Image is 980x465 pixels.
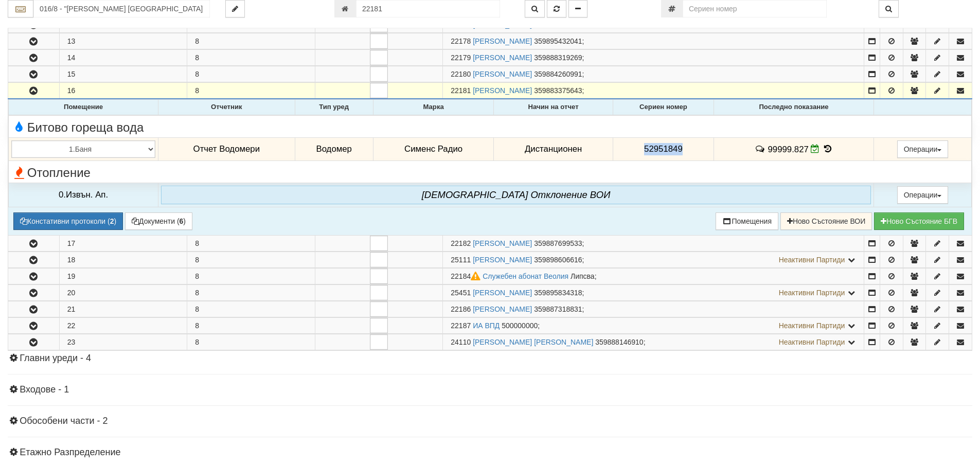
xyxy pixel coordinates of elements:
a: [PERSON_NAME] [473,305,532,313]
td: 19 [59,269,187,284]
button: Ново Състояние ВОИ [780,212,872,230]
span: Партида № [451,239,471,247]
th: Отчетник [158,100,295,115]
th: Сериен номер [613,100,714,115]
span: Партида № [451,37,471,45]
td: 23 [59,334,187,350]
span: Неактивни Партиди [779,256,845,264]
b: 2 [110,217,114,225]
a: Служебен абонат Веолия [483,272,568,280]
span: Партида № [451,256,471,264]
h4: Обособени части - 2 [8,416,972,426]
td: 8 [187,252,315,268]
span: Отопление [11,166,91,180]
button: Констативни протоколи (2) [13,212,123,230]
span: Партида № [451,338,471,346]
a: [PERSON_NAME] [PERSON_NAME] [473,338,593,346]
td: Сименс Радио [373,137,494,161]
a: [PERSON_NAME] [473,239,532,247]
td: 16 [59,83,187,99]
td: 0.Извън. Ап. [9,183,158,207]
td: ; [443,33,864,49]
a: [PERSON_NAME] [473,53,532,62]
td: 15 [59,66,187,82]
span: Битово гореща вода [11,121,144,134]
span: 500000000 [502,321,538,330]
td: 20 [59,285,187,301]
a: ИА ВПД [473,321,500,330]
th: Последно показание [714,100,874,115]
td: ; [443,285,864,301]
td: 8 [187,83,315,99]
span: 359887318831 [534,305,582,313]
td: 17 [59,236,187,252]
h4: Етажно Разпределение [8,448,972,458]
span: 359887699533 [534,239,582,247]
td: 8 [187,269,315,284]
span: Партида № [451,70,471,78]
button: Операции [897,186,949,204]
span: История на показанията [822,144,833,154]
button: Документи (6) [125,212,192,230]
a: [PERSON_NAME] [473,86,532,95]
td: 8 [187,318,315,334]
span: 359883375643 [534,86,582,95]
span: 359888319269 [534,53,582,62]
td: 8 [187,50,315,66]
span: Неактивни Партиди [779,321,845,330]
th: Тип уред [295,100,373,115]
span: 359888146910 [595,338,643,346]
a: [PERSON_NAME] [473,37,532,45]
td: 18 [59,252,187,268]
h4: Главни уреди - 4 [8,353,972,364]
td: ; [443,50,864,66]
span: Партида № [451,272,483,280]
td: 14 [59,50,187,66]
span: Отчет Водомери [193,144,260,154]
td: 21 [59,301,187,317]
a: [PERSON_NAME] [473,70,532,78]
td: ; [443,301,864,317]
span: 359898606616 [534,256,582,264]
button: Новo Състояние БГВ [874,212,964,230]
td: Дистанционен [494,137,613,161]
td: ; [443,269,864,284]
span: 359895432041 [534,37,582,45]
span: Партида № [451,321,471,330]
td: ; [443,66,864,82]
h4: Входове - 1 [8,385,972,395]
td: ; [443,252,864,268]
span: Партида № [451,86,471,95]
td: 13 [59,33,187,49]
th: Помещение [9,100,158,115]
td: 8 [187,33,315,49]
td: ; [443,318,864,334]
span: 359884260991 [534,70,582,78]
a: [PERSON_NAME] [473,289,532,297]
span: Неактивни Партиди [779,338,845,346]
span: Партида № [451,53,471,62]
a: [PERSON_NAME] [473,256,532,264]
i: [DEMOGRAPHIC_DATA] Oтклонение ВОИ [422,189,611,200]
td: 8 [187,66,315,82]
span: Липсва [571,272,595,280]
span: Партида № [451,305,471,313]
td: ; [443,334,864,350]
td: 8 [187,236,315,252]
td: 8 [187,334,315,350]
span: История на забележките [754,144,768,154]
b: 6 [180,217,184,225]
td: ; [443,236,864,252]
span: Партида № [451,289,471,297]
span: 359895834318 [534,289,582,297]
td: Водомер [295,137,373,161]
button: Помещения [716,212,778,230]
i: Редакция Отчет към 01/09/2025 [811,145,819,153]
th: Марка [373,100,494,115]
td: 8 [187,301,315,317]
td: 22 [59,318,187,334]
td: 8 [187,285,315,301]
span: Неактивни Партиди [779,289,845,297]
span: 99999.827 [768,144,808,154]
span: 52951849 [644,144,683,154]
